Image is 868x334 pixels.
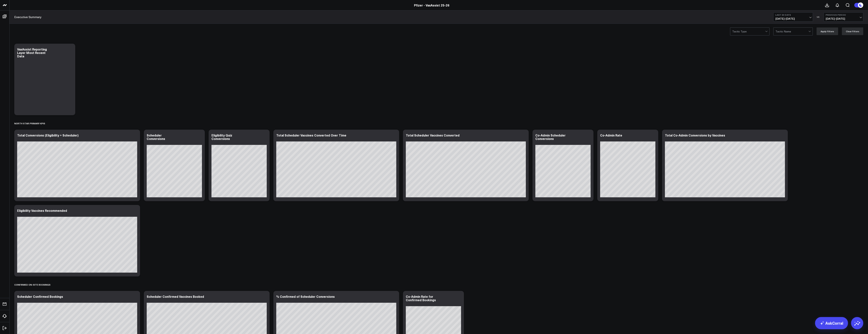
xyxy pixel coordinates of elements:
[815,16,822,18] div: VS
[535,133,566,141] div: Co-Admin Scheduler Conversions
[824,12,863,22] button: Previous Period[DATE]-[DATE]
[17,133,78,137] div: Total Conversions (Eligibility + Scheduler)
[665,133,725,137] div: Total Co-Admin Conversions by Vaccines
[276,294,335,299] div: % Confirmed of Scheduler Conversions
[406,294,436,302] div: Co-Admin Rate for Confirmed Bookings
[815,317,848,329] a: AskCorral
[817,27,838,35] button: Apply Filters
[14,119,45,128] div: North Star Primary KPIs
[147,294,204,299] div: Scheduler Confirmed Vaccines Booked
[406,133,460,137] div: Total Scheduler Vaccines Converted
[14,15,42,19] a: Executive Summary
[414,3,449,7] a: Pfizer - VaxAssist 25-26
[276,133,346,137] div: Total Scheduler Vaccines Converted Over Time
[17,208,67,213] div: Eligibility Vaccines Recommended
[147,133,165,141] div: Scheduler Conversions
[842,27,863,35] button: Clear Filters
[17,294,63,299] div: Scheduler Confirmed Bookings
[17,47,47,58] div: VaxAssist Reporting Layer Most Recent Data
[826,17,861,20] span: [DATE] - [DATE]
[600,133,622,137] div: Co-Admin Rate
[14,280,50,289] div: Confirmed On-Site Bookings
[773,12,813,22] button: Last 30 Days[DATE]-[DATE]
[775,17,811,20] span: [DATE] - [DATE]
[826,14,861,16] b: Previous Period
[775,14,811,16] b: Last 30 Days
[211,133,232,141] div: Eligibility Quiz Conversions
